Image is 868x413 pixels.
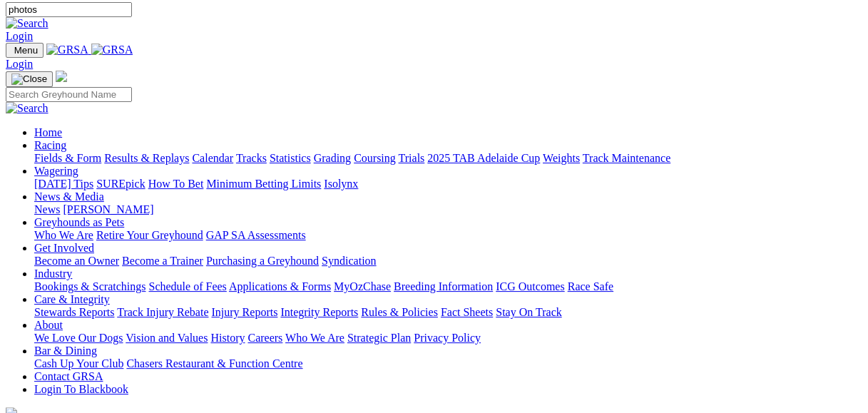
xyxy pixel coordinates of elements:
[34,332,123,344] a: We Love Our Dogs
[34,139,66,151] a: Racing
[34,178,93,190] a: [DATE] Tips
[104,152,189,164] a: Results & Replays
[34,383,128,395] a: Login To Blackbook
[314,152,351,164] a: Grading
[322,255,376,267] a: Syndication
[34,319,63,331] a: About
[361,306,438,318] a: Rules & Policies
[285,332,344,344] a: Who We Are
[6,43,44,58] button: Toggle navigation
[34,357,862,370] div: Bar & Dining
[34,293,110,305] a: Care & Integrity
[6,87,132,102] input: Search
[96,178,145,190] a: SUREpick
[6,30,33,42] a: Login
[414,332,481,344] a: Privacy Policy
[34,267,72,280] a: Industry
[211,306,277,318] a: Injury Reports
[192,152,233,164] a: Calendar
[126,332,208,344] a: Vision and Values
[34,242,94,254] a: Get Involved
[398,152,424,164] a: Trials
[34,229,93,241] a: Who We Are
[496,306,561,318] a: Stay On Track
[34,255,119,267] a: Become an Owner
[206,255,319,267] a: Purchasing a Greyhound
[34,345,97,357] a: Bar & Dining
[280,306,358,318] a: Integrity Reports
[543,152,580,164] a: Weights
[34,357,123,369] a: Cash Up Your Club
[270,152,311,164] a: Statistics
[324,178,358,190] a: Isolynx
[34,370,103,382] a: Contact GRSA
[34,306,114,318] a: Stewards Reports
[34,280,862,293] div: Industry
[117,306,208,318] a: Track Injury Rebate
[122,255,203,267] a: Become a Trainer
[14,45,38,56] span: Menu
[247,332,282,344] a: Careers
[229,280,331,292] a: Applications & Forms
[6,58,33,70] a: Login
[34,216,124,228] a: Greyhounds as Pets
[34,165,78,177] a: Wagering
[441,306,493,318] a: Fact Sheets
[347,332,411,344] a: Strategic Plan
[34,126,62,138] a: Home
[427,152,540,164] a: 2025 TAB Adelaide Cup
[148,178,204,190] a: How To Bet
[34,203,862,216] div: News & Media
[6,102,48,115] img: Search
[34,152,101,164] a: Fields & Form
[210,332,245,344] a: History
[583,152,670,164] a: Track Maintenance
[34,332,862,345] div: About
[394,280,493,292] a: Breeding Information
[206,229,306,241] a: GAP SA Assessments
[148,280,226,292] a: Schedule of Fees
[354,152,396,164] a: Coursing
[567,280,613,292] a: Race Safe
[63,203,153,215] a: [PERSON_NAME]
[496,280,564,292] a: ICG Outcomes
[34,203,60,215] a: News
[56,71,67,82] img: logo-grsa-white.png
[34,190,104,203] a: News & Media
[236,152,267,164] a: Tracks
[126,357,302,369] a: Chasers Restaurant & Function Centre
[96,229,203,241] a: Retire Your Greyhound
[206,178,321,190] a: Minimum Betting Limits
[34,152,862,165] div: Racing
[334,280,391,292] a: MyOzChase
[11,73,47,85] img: Close
[34,229,862,242] div: Greyhounds as Pets
[6,2,132,17] input: Search
[34,306,862,319] div: Care & Integrity
[34,178,862,190] div: Wagering
[91,44,133,56] img: GRSA
[46,44,88,56] img: GRSA
[34,280,145,292] a: Bookings & Scratchings
[34,255,862,267] div: Get Involved
[6,17,48,30] img: Search
[6,71,53,87] button: Toggle navigation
